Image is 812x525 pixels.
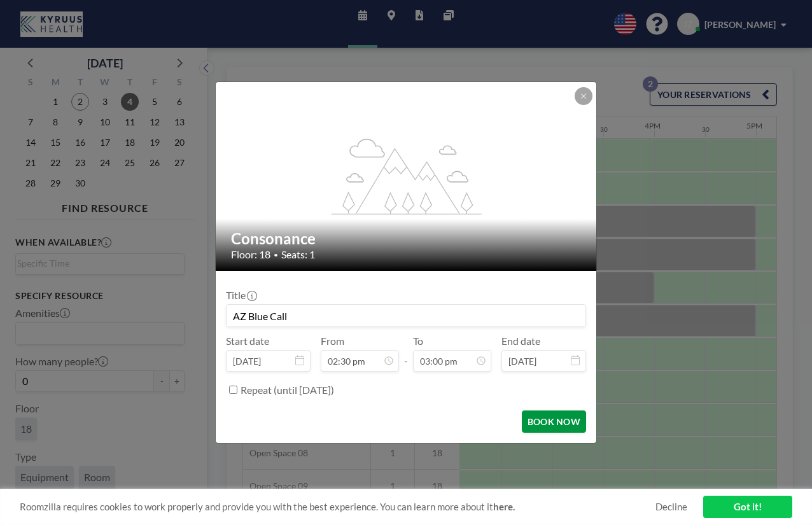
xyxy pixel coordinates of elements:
[321,335,344,347] label: From
[227,305,585,326] input: Jamie's reservation
[655,501,687,513] a: Decline
[231,229,582,248] h2: Consonance
[226,335,269,347] label: Start date
[281,248,315,261] span: Seats: 1
[241,384,334,396] label: Repeat (until [DATE])
[332,137,482,214] g: flex-grow: 1.2;
[413,335,423,347] label: To
[703,496,792,518] a: Got it!
[501,335,540,347] label: End date
[231,248,270,261] span: Floor: 18
[493,501,515,512] a: here.
[404,339,408,367] span: -
[20,501,655,513] span: Roomzilla requires cookies to work properly and provide you with the best experience. You can lea...
[274,250,278,260] span: •
[522,410,586,433] button: BOOK NOW
[226,289,256,302] label: Title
